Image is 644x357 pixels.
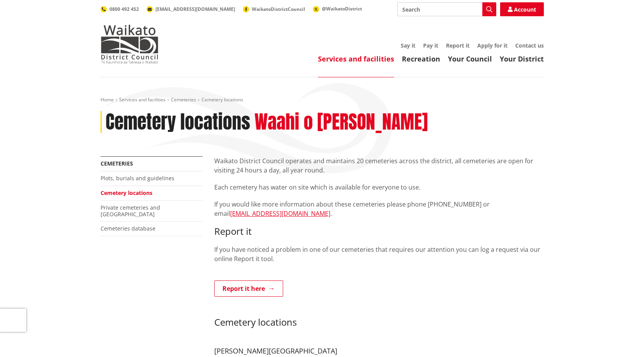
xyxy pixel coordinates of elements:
[214,156,544,175] p: Waikato District Council operates and maintains 20 cemeteries across the district, all cemeteries...
[322,5,362,12] span: @WaikatoDistrict
[101,25,159,63] img: Waikato District Council - Te Kaunihera aa Takiwaa o Waikato
[318,54,394,63] a: Services and facilities
[171,96,196,103] a: Cemeteries
[101,174,174,182] a: Plots, burials and guidelines
[109,6,139,12] span: 0800 492 452
[402,54,440,63] a: Recreation
[313,5,362,12] a: @WaikatoDistrict
[101,96,114,103] a: Home
[230,209,330,218] a: [EMAIL_ADDRESS][DOMAIN_NAME]
[500,54,544,63] a: Your District
[401,42,415,49] a: Say it
[214,347,544,355] h4: [PERSON_NAME][GEOGRAPHIC_DATA]
[214,156,544,339] div: If you have noticed a problem in one of our cemeteries that requires our attention you can log a ...
[155,6,235,12] span: [EMAIL_ADDRESS][DOMAIN_NAME]
[214,306,544,339] h3: Cemetery locations
[500,2,544,16] a: Account
[214,226,544,237] h3: Report it
[101,225,155,232] a: Cemeteries database
[101,160,133,167] a: Cemeteries
[397,2,496,16] input: Search input
[202,96,243,103] span: Cemetery locations
[119,96,166,103] a: Services and facilities
[423,42,438,49] a: Pay it
[147,6,235,12] a: [EMAIL_ADDRESS][DOMAIN_NAME]
[515,42,544,49] a: Contact us
[255,111,428,133] h2: Waahi o [PERSON_NAME]
[243,6,305,12] a: WaikatoDistrictCouncil
[101,204,160,218] a: Private cemeteries and [GEOGRAPHIC_DATA]
[106,111,250,133] h1: Cemetery locations
[101,189,152,196] a: Cemetery locations
[101,6,139,12] a: 0800 492 452
[214,200,544,218] p: If you would like more information about these cemeteries please phone [PHONE_NUMBER] or email .
[214,280,283,297] a: Report it here
[214,183,544,192] p: Each cemetery has water on site which is available for everyone to use.
[477,42,507,49] a: Apply for it
[446,42,470,49] a: Report it
[101,97,544,103] nav: breadcrumb
[448,54,492,63] a: Your Council
[252,6,305,12] span: WaikatoDistrictCouncil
